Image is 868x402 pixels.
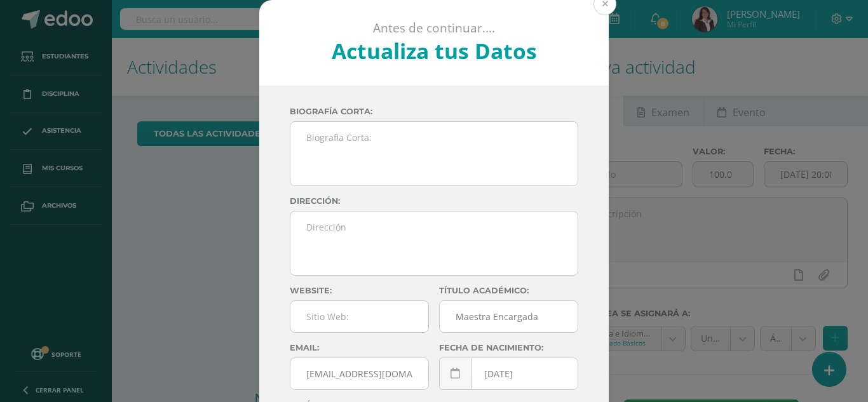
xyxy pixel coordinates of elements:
[440,358,578,389] input: Fecha de Nacimiento:
[294,36,575,65] h2: Actualiza tus Datos
[439,286,578,295] label: Título académico:
[290,107,578,116] label: Biografía corta:
[440,301,578,332] input: Titulo:
[290,301,428,332] input: Sitio Web:
[294,20,575,36] p: Antes de continuar....
[290,343,429,352] label: Email:
[290,196,578,206] label: Dirección:
[290,286,429,295] label: Website:
[290,358,428,389] input: Correo Electronico:
[439,343,578,352] label: Fecha de nacimiento:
